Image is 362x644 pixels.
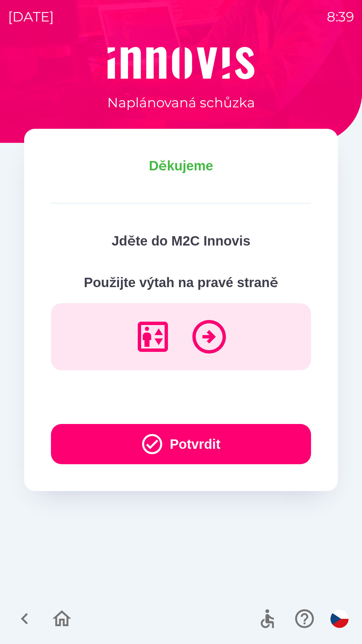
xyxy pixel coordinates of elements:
[107,93,255,113] p: Naplánovaná schůzka
[51,231,311,251] p: Jděte do M2C Innovis
[327,7,354,27] p: 8:39
[330,610,349,628] img: cs flag
[51,156,311,176] p: Děkujeme
[51,424,311,464] button: Potvrdit
[8,7,54,27] p: [DATE]
[51,272,311,292] p: Použijte výtah na pravé straně
[24,47,338,79] img: Logo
